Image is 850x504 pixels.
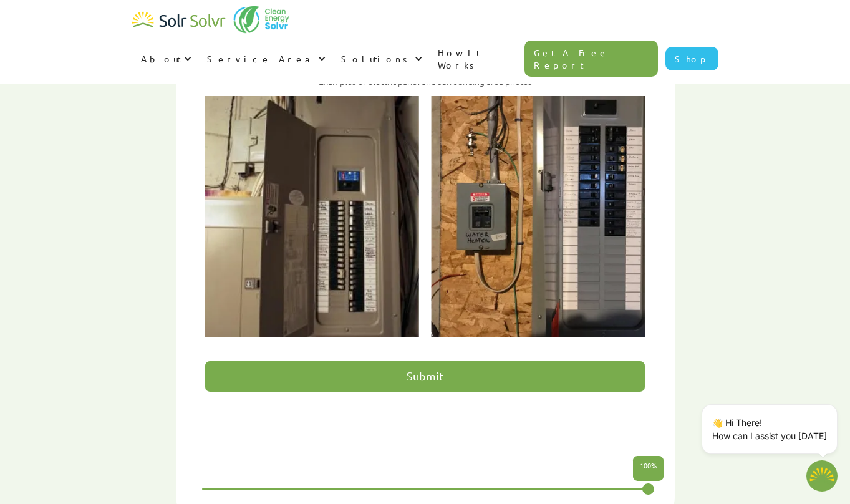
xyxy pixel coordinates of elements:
[341,52,412,65] div: Solutions
[665,47,718,70] a: Shop
[332,40,429,77] div: Solutions
[132,40,198,77] div: About
[640,459,657,472] p: %
[806,460,838,492] button: Open chatbot widget
[207,52,315,65] div: Service Area
[806,460,838,492] img: 1702586718.png
[640,460,651,470] span: 100
[198,40,332,77] div: Service Area
[205,398,395,447] iframe: reCAPTCHA
[524,41,658,77] a: Get A Free Report
[205,361,645,392] input: Submit
[141,52,181,65] div: About
[712,416,827,442] p: 👋 Hi There! How can I assist you [DATE]
[429,34,525,84] a: How It Works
